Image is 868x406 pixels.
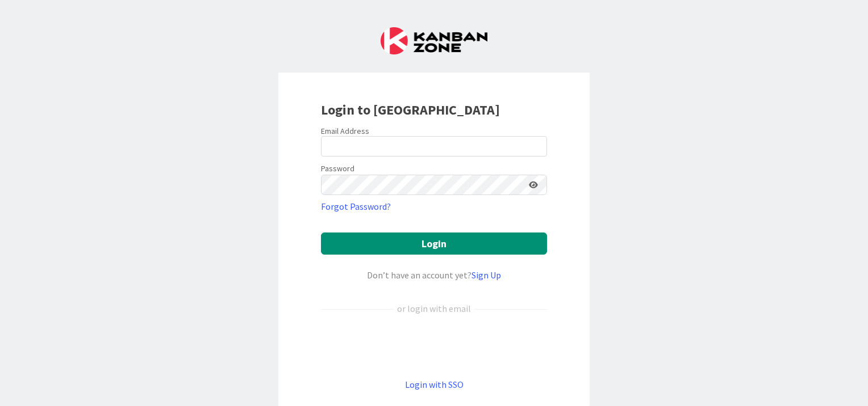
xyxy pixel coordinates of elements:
iframe: Sign in with Google Button [315,334,554,359]
div: or login with email [394,302,474,315]
button: Login [321,232,547,255]
a: Login with SSO [405,379,464,390]
a: Sign Up [471,269,501,281]
b: Login to [GEOGRAPHIC_DATA] [321,101,500,119]
a: Forgot Password? [321,200,391,213]
div: Don’t have an account yet? [321,268,547,282]
img: Kanban Zone [381,27,487,54]
label: Password [321,163,354,175]
label: Email Address [321,126,369,136]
